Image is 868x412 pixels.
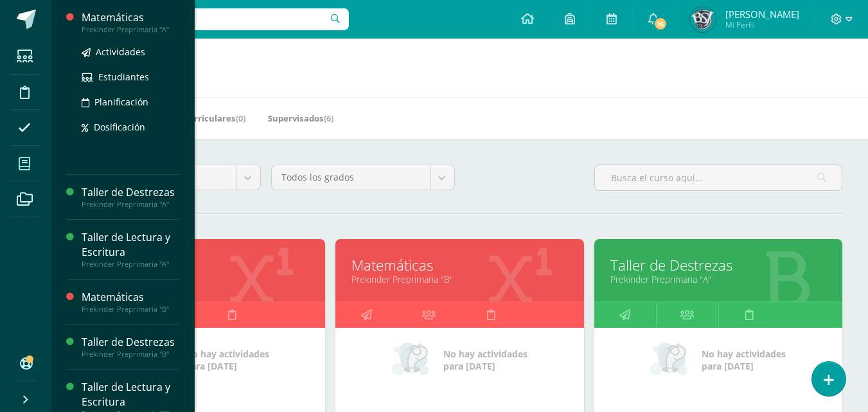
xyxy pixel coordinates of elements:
div: Prekinder Preprimaria "B" [82,350,179,359]
a: Taller de DestrezasPrekinder Preprimaria "A" [82,185,179,209]
a: Actividades [82,44,179,59]
a: Prekinder Preprimaria "A" [610,273,826,285]
a: MatemáticasPrekinder Preprimaria "B" [82,290,179,314]
a: MatemáticasPrekinder Preprimaria "A" [82,10,179,34]
span: Planificación [94,96,148,108]
a: Matemáticas [351,255,567,275]
a: Dosificación [82,120,179,134]
a: Estudiantes [82,69,179,84]
span: Estudiantes [98,71,149,83]
input: Busca un usuario... [60,8,349,30]
div: Taller de Lectura y Escritura [82,380,179,409]
a: Planificación [82,94,179,109]
a: Mis Extracurriculares(0) [145,108,245,129]
span: 16 [653,17,668,31]
span: Dosificación [94,121,145,133]
div: Matemáticas [82,290,179,305]
a: Supervisados(6) [268,108,333,129]
span: (0) [236,112,245,124]
span: Mi Perfil [725,19,799,30]
div: Prekinder Preprimaria "A" [82,200,179,209]
div: Prekinder Preprimaria "A" [82,25,179,34]
img: 92f9e14468566f89e5818136acd33899.png [690,6,716,32]
span: Actividades [96,46,145,58]
img: no_activities_small.png [392,341,434,379]
div: Taller de Lectura y Escritura [82,230,179,260]
span: No hay actividades para [DATE] [702,348,786,372]
a: Todos los grados [272,165,454,190]
div: Matemáticas [82,10,179,25]
a: Taller de Destrezas [610,255,826,275]
span: (6) [324,112,333,124]
a: Prekinder Preprimaria "B" [351,273,567,285]
div: Prekinder Preprimaria "A" [82,260,179,269]
span: [PERSON_NAME] [725,8,799,21]
a: Prekinder Preprimaria "A" [93,273,309,285]
a: Taller de DestrezasPrekinder Preprimaria "B" [82,335,179,359]
span: No hay actividades para [DATE] [185,348,269,372]
a: Matemáticas [93,255,309,275]
input: Busca el curso aquí... [595,165,842,190]
div: Taller de Destrezas [82,335,179,350]
span: Todos los grados [281,165,420,190]
div: Prekinder Preprimaria "B" [82,305,179,314]
div: Taller de Destrezas [82,185,179,200]
img: no_activities_small.png [650,341,693,379]
span: No hay actividades para [DATE] [443,348,527,372]
a: Taller de Lectura y EscrituraPrekinder Preprimaria "A" [82,230,179,269]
